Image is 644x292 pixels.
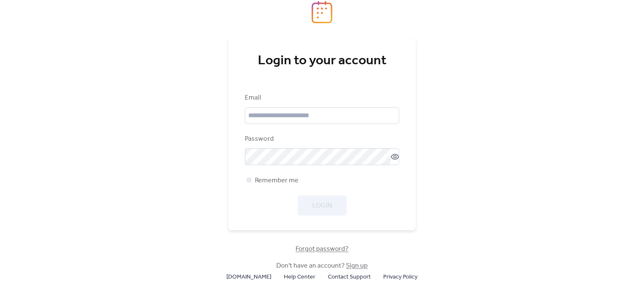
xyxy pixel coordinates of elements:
span: Help Center [284,272,315,282]
a: Contact Support [328,271,371,282]
span: Privacy Policy [383,272,418,282]
a: Privacy Policy [383,271,418,282]
span: Don't have an account? [276,261,368,271]
a: Forgot password? [296,247,348,251]
a: Sign up [346,259,368,272]
a: [DOMAIN_NAME] [226,271,271,282]
span: Remember me [255,176,299,186]
span: [DOMAIN_NAME] [226,272,271,282]
span: Forgot password? [296,244,348,254]
div: Email [245,93,397,103]
img: logo [312,1,332,24]
div: Password [245,134,397,144]
a: Help Center [284,271,315,282]
span: Contact Support [328,272,371,282]
div: Login to your account [245,53,399,69]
